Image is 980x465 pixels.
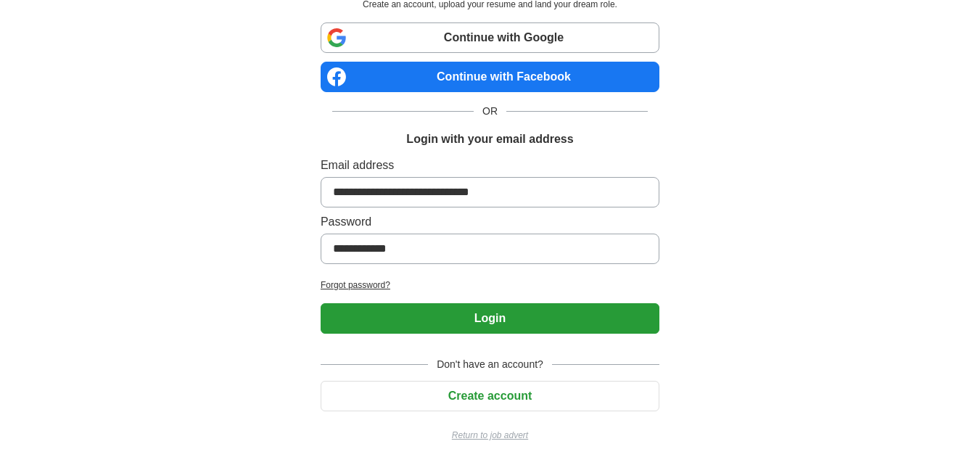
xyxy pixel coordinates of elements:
a: Return to job advert [321,429,659,442]
button: Create account [321,381,659,411]
a: Forgot password? [321,279,659,292]
a: Create account [321,390,659,402]
label: Email address [321,157,659,174]
button: Login [321,303,659,334]
span: Don't have an account? [428,357,552,372]
span: OR [474,104,506,119]
a: Continue with Facebook [321,62,659,92]
h1: Login with your email address [406,131,573,148]
label: Password [321,213,659,231]
a: Continue with Google [321,22,659,53]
